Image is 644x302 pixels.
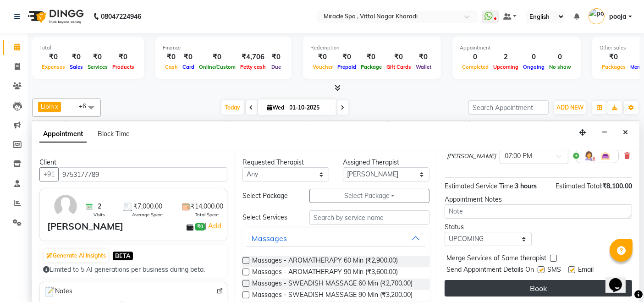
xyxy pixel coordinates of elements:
span: julle [550,121,631,132]
iframe: chat widget [605,265,635,293]
span: Massages - AROMATHERAPY 90 Min (₹3,600.00) [252,267,398,279]
div: Redemption [310,44,434,52]
div: Finance [163,44,284,52]
span: | [205,220,223,231]
span: Prepaid [335,64,358,70]
span: MS [PERSON_NAME] [146,121,226,132]
span: Massages - SWEADISH MASSAGE 90 Min (₹3,200.00) [252,290,413,302]
div: Client [39,158,227,167]
span: SMS [547,265,561,276]
div: ₹0 [268,52,284,62]
span: ₹8,100.00 [602,182,632,190]
div: ₹0 [310,52,335,62]
img: Hairdresser.png [583,150,594,161]
div: Assigned Therapist [343,158,429,167]
span: ADD NEW [556,104,583,111]
div: Status [445,222,531,232]
div: Select Package [236,191,303,201]
span: Libin [41,103,54,110]
input: Search Appointment [468,100,549,115]
img: logo [23,4,86,29]
button: Book [445,280,632,297]
span: Appointment [39,126,87,143]
span: Wallet [413,64,434,70]
input: Search by Name/Mobile/Email/Code [58,167,227,181]
span: Package [358,64,384,70]
img: pooja [589,8,605,24]
span: Visits [94,211,105,218]
span: [PERSON_NAME] [447,152,496,161]
div: 0 [460,52,491,62]
span: Send Appointment Details On [446,265,534,276]
div: ₹0 [180,52,197,62]
input: Search by service name [309,210,429,225]
div: ₹0 [384,52,413,62]
span: Card [180,64,197,70]
span: 2 [98,202,101,211]
div: ₹0 [600,52,628,62]
span: Upcoming [491,64,521,70]
span: +6 [79,102,93,110]
span: BETA [113,252,133,260]
span: Estimated Service Time: [445,182,515,190]
div: Select Services [236,213,303,222]
span: Packages [600,64,628,70]
span: [PERSON_NAME] [308,121,388,132]
span: Libin [66,121,146,132]
div: [PERSON_NAME] [47,220,123,233]
input: 2025-10-01 [287,101,333,115]
div: ₹0 [197,52,238,62]
span: Wed [265,104,287,111]
span: Expenses [39,64,67,70]
div: Therapist [33,121,65,131]
div: ₹0 [110,52,137,62]
div: ₹0 [163,52,180,62]
button: Select Package [309,189,429,203]
div: Total [39,44,137,52]
button: +91 [39,167,59,181]
span: No show [547,64,573,70]
span: Email [578,265,594,276]
span: Massages - AROMATHERAPY 60 Min (₹2,900.00) [252,256,398,267]
span: Massages - SWEADISH MASSAGE 60 Min (₹2,700.00) [252,279,413,290]
button: Massages [246,230,426,247]
span: Ongoing [521,64,547,70]
span: Notes [44,286,72,298]
span: Online/Custom [197,64,238,70]
span: Average Spent [132,211,163,218]
span: Services [85,64,110,70]
div: Limited to 5 AI generations per business during beta. [43,265,224,275]
span: Gift Cards [384,64,413,70]
div: 0 [547,52,573,62]
div: ₹0 [358,52,384,62]
span: pooja [609,12,627,22]
span: Total Spent [195,211,219,218]
span: Cash [163,64,180,70]
span: ₹7,000.00 [133,202,162,211]
div: 0 [521,52,547,62]
span: Due [269,64,283,70]
div: ₹4,706 [238,52,268,62]
img: avatar [52,193,79,220]
div: ₹0 [413,52,434,62]
span: Voucher [310,64,335,70]
a: x [54,103,58,110]
span: Products [110,64,137,70]
button: Generate AI Insights [44,249,108,262]
span: Block Time [98,130,130,138]
span: [PERSON_NAME] [227,121,307,132]
img: Interior.png [600,150,611,161]
span: ₹14,000.00 [191,202,223,211]
button: ADD NEW [554,101,586,114]
div: 2 [491,52,521,62]
div: ₹0 [67,52,85,62]
div: Massages [252,233,287,244]
span: Today [221,100,244,115]
span: Sales [67,64,85,70]
button: Close [619,126,632,140]
span: Completed [460,64,491,70]
a: Add [207,220,223,231]
span: 3 hours [515,182,537,190]
b: 08047224946 [101,4,141,29]
div: Requested Therapist [242,158,329,167]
